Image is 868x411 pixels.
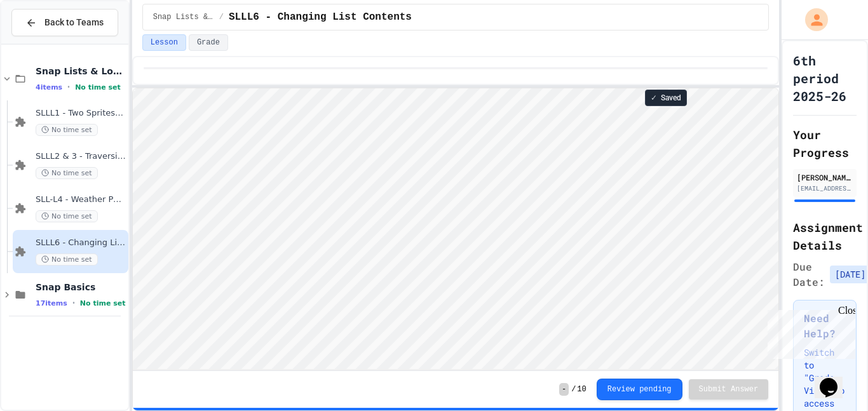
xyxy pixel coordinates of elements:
span: Snap Lists & Loops [153,12,214,22]
span: Snap Lists & Loops [36,65,126,77]
span: • [72,298,75,308]
span: 10 [577,384,586,394]
div: My Account [792,5,831,34]
div: [PERSON_NAME] [PERSON_NAME] [797,172,853,183]
span: / [219,12,224,22]
button: Review pending [597,379,682,400]
span: SLLL2 & 3 - Traversing a List [36,151,126,162]
span: SLLL6 - Changing List Contents [36,238,126,248]
span: SLLL1 - Two Sprites Talking [36,108,126,119]
h1: 6th period 2025-26 [793,51,857,105]
iframe: chat widget [815,360,855,398]
span: • [67,82,70,92]
span: - [559,383,569,396]
span: Back to Teams [44,16,104,29]
button: Submit Answer [689,379,769,400]
span: No time set [36,167,98,179]
iframe: chat widget [763,305,855,359]
span: No time set [80,299,126,307]
span: / [571,384,576,394]
span: Saved [661,93,681,103]
span: SLL-L4 - Weather Permitting Program [36,194,126,205]
span: 17 items [36,299,67,307]
span: No time set [36,210,98,222]
span: No time set [36,124,98,136]
span: Snap Basics [36,281,126,293]
span: No time set [75,83,121,91]
span: SLLL6 - Changing List Contents [229,10,412,25]
button: Grade [189,34,228,51]
div: [EMAIL_ADDRESS][DOMAIN_NAME] [797,184,853,193]
h2: Assignment Details [793,219,857,254]
iframe: To enrich screen reader interactions, please activate Accessibility in Grammarly extension settings [133,88,779,370]
h2: Your Progress [793,126,857,161]
span: 4 items [36,83,62,91]
span: ✓ [651,93,657,103]
button: Back to Teams [11,9,118,36]
button: Lesson [142,34,186,51]
span: Due Date: [793,259,825,290]
div: Chat with us now!Close [5,5,88,81]
span: No time set [36,253,98,266]
span: Submit Answer [699,384,759,394]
